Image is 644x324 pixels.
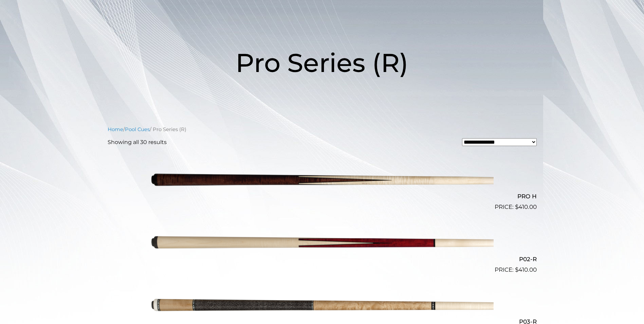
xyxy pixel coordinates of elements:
bdi: 410.00 [515,266,537,273]
a: P02-R $410.00 [108,214,537,274]
bdi: 410.00 [515,203,537,210]
span: Pro Series (R) [236,47,408,78]
h2: P02-R [108,253,537,265]
a: Pool Cues [125,126,150,132]
span: $ [515,203,518,210]
a: PRO H $410.00 [108,152,537,212]
img: PRO H [151,152,494,209]
nav: Breadcrumb [108,126,537,133]
a: Home [108,126,123,132]
h2: PRO H [108,190,537,203]
p: Showing all 30 results [108,138,167,146]
select: Shop order [462,138,537,146]
span: $ [515,266,518,273]
img: P02-R [151,214,494,271]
